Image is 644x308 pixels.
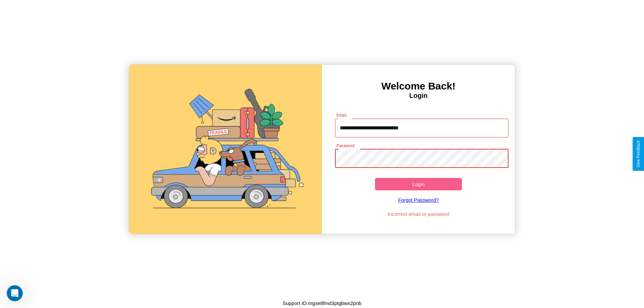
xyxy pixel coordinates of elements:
[636,140,641,168] div: Give Feedback
[322,80,515,92] h3: Welcome Back!
[375,178,462,190] button: Login
[7,285,23,301] iframe: Intercom live chat
[332,209,505,219] p: Incorrect email or password
[336,112,347,118] label: Email
[336,143,354,148] label: Password
[282,299,361,308] p: Support ID: mgse8fmd3ptgbwx2pnb
[322,92,515,100] h4: Login
[332,190,505,209] a: Forgot Password?
[129,65,322,234] img: gif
